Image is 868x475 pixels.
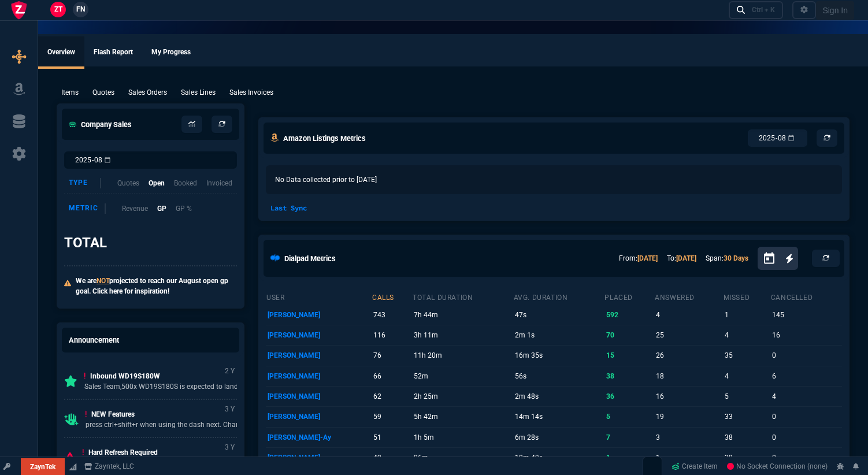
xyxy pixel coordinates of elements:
[69,203,106,214] div: Metric
[84,371,317,381] p: Inbound WD19S180W
[64,234,107,251] h3: TOTAL
[181,87,216,98] p: Sales Lines
[725,429,769,446] p: 38
[414,307,511,323] p: 7h 44m
[656,409,721,425] p: 19
[725,409,769,425] p: 33
[373,307,410,323] p: 743
[76,276,237,296] p: We are projected to reach our August open gp goal. Click here for inspiration!
[86,420,308,430] p: press ctrl+shift+r when using the dash next. Changes include.Reliable ...
[69,335,119,346] h5: Announcement
[268,429,370,446] p: [PERSON_NAME]-Ay
[266,203,311,213] p: Last Sync
[770,288,842,305] th: cancelled
[373,347,410,363] p: 76
[268,327,370,343] p: [PERSON_NAME]
[706,253,748,264] p: Span:
[656,388,721,405] p: 16
[54,4,62,14] span: ZT
[667,458,722,475] a: Create Item
[606,388,652,405] p: 36
[222,364,237,378] p: 2 Y
[606,347,652,363] p: 15
[772,368,840,384] p: 6
[772,388,840,405] p: 4
[725,347,769,363] p: 35
[38,36,84,69] a: Overview
[268,388,370,405] p: [PERSON_NAME]
[268,450,370,466] p: [PERSON_NAME]
[69,178,101,188] div: Type
[724,254,748,262] a: 30 Days
[619,253,658,264] p: From:
[414,327,511,343] p: 3h 11m
[61,87,79,98] p: Items
[84,36,142,69] a: Flash Report
[414,429,511,446] p: 1h 5m
[515,307,602,323] p: 47s
[752,5,775,14] div: Ctrl + K
[414,388,511,405] p: 2h 25m
[157,203,166,214] p: GP
[656,347,721,363] p: 26
[606,409,652,425] p: 5
[725,388,769,405] p: 5
[372,288,412,305] th: calls
[515,450,602,466] p: 12m 49s
[606,327,652,343] p: 70
[117,178,139,188] p: Quotes
[606,368,652,384] p: 38
[515,327,602,343] p: 2m 1s
[725,307,769,323] p: 1
[414,347,511,363] p: 11h 20m
[268,347,370,363] p: [PERSON_NAME]
[762,250,785,267] button: Open calendar
[414,450,511,466] p: 26m
[373,327,410,343] p: 116
[606,429,652,446] p: 7
[142,36,200,69] a: My Progress
[772,307,840,323] p: 145
[174,178,197,188] p: Booked
[268,307,370,323] p: [PERSON_NAME]
[723,288,770,305] th: missed
[656,307,721,323] p: 4
[222,440,237,454] p: 3 Y
[654,288,723,305] th: answered
[373,388,410,405] p: 62
[772,429,840,446] p: 0
[727,462,828,470] span: No Socket Connection (none)
[97,277,109,285] span: NOT
[513,288,604,305] th: avg. duration
[515,429,602,446] p: 6m 28s
[515,409,602,425] p: 14m 14s
[222,402,237,416] p: 3 Y
[656,327,721,343] p: 25
[656,429,721,446] p: 3
[176,203,192,214] p: GP %
[69,119,132,130] h5: Company Sales
[772,327,840,343] p: 16
[772,409,840,425] p: 0
[637,254,658,262] a: [DATE]
[81,461,138,472] a: msbcCompanyName
[206,178,232,188] p: Invoiced
[725,450,769,466] p: 39
[373,429,410,446] p: 51
[676,254,696,262] a: [DATE]
[122,203,148,214] p: Revenue
[667,253,696,264] p: To:
[268,409,370,425] p: [PERSON_NAME]
[266,165,842,194] p: No Data collected prior to [DATE]
[266,288,372,305] th: user
[604,288,654,305] th: placed
[515,388,602,405] p: 2m 48s
[284,253,336,264] h5: Dialpad Metrics
[128,87,167,98] p: Sales Orders
[606,307,652,323] p: 592
[283,133,366,144] h5: Amazon Listings Metrics
[373,409,410,425] p: 59
[76,4,85,14] span: FN
[725,368,769,384] p: 4
[268,368,370,384] p: [PERSON_NAME]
